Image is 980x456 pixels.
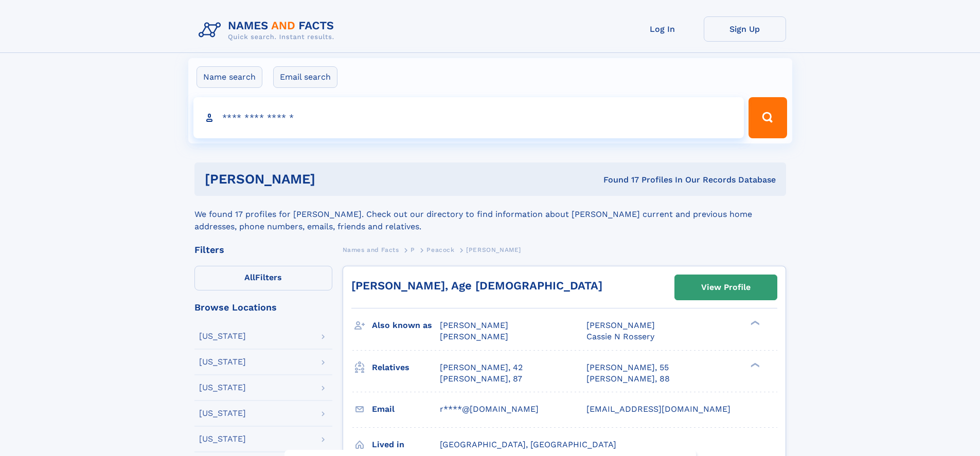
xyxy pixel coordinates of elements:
div: [US_STATE] [199,358,246,366]
div: View Profile [701,276,751,299]
div: Browse Locations [194,303,332,312]
button: Search Button [749,97,787,138]
span: Cassie N Rossery [586,332,654,341]
span: [EMAIL_ADDRESS][DOMAIN_NAME] [586,404,730,414]
div: [US_STATE] [199,384,246,392]
a: [PERSON_NAME], 42 [440,362,523,373]
div: [US_STATE] [199,409,246,417]
a: Names and Facts [343,243,399,256]
h3: Also known as [372,317,440,334]
div: Found 17 Profiles In Our Records Database [459,174,776,186]
a: [PERSON_NAME], Age [DEMOGRAPHIC_DATA] [351,279,602,292]
h3: Relatives [372,359,440,376]
div: Filters [194,245,332,254]
a: [PERSON_NAME], 88 [586,373,670,385]
div: [US_STATE] [199,332,246,340]
span: [PERSON_NAME] [440,320,508,330]
div: [US_STATE] [199,435,246,443]
span: [PERSON_NAME] [466,246,521,253]
a: P [411,243,415,256]
a: Sign Up [704,16,786,42]
span: [GEOGRAPHIC_DATA], [GEOGRAPHIC_DATA] [440,440,616,449]
div: ❯ [748,320,760,326]
h3: Email [372,400,440,418]
h1: [PERSON_NAME] [205,173,459,186]
a: Log In [621,16,704,42]
label: Name search [197,66,262,88]
label: Email search [273,66,337,88]
span: [PERSON_NAME] [440,332,508,341]
span: All [244,272,255,282]
a: Peacock [426,243,454,256]
span: P [411,246,415,253]
span: Peacock [426,246,454,253]
a: [PERSON_NAME], 87 [440,373,522,385]
input: search input [193,97,744,138]
div: ❯ [748,361,760,368]
h3: Lived in [372,436,440,453]
a: View Profile [675,275,777,300]
div: We found 17 profiles for [PERSON_NAME]. Check out our directory to find information about [PERSON... [194,196,786,233]
label: Filters [194,266,332,290]
a: [PERSON_NAME], 55 [586,362,669,373]
span: [PERSON_NAME] [586,320,655,330]
img: Logo Names and Facts [194,16,343,44]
